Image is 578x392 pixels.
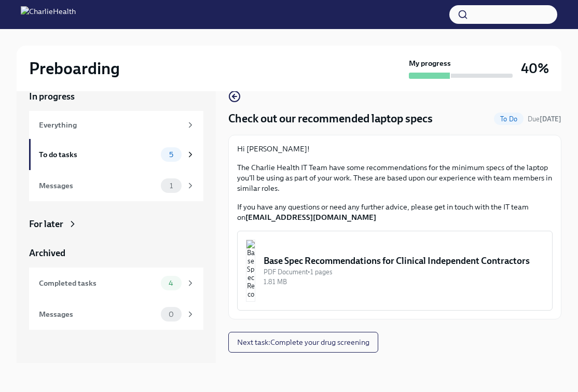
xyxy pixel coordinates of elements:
[39,149,157,160] div: To do tasks
[29,299,203,330] a: Messages0
[39,119,182,131] div: Everything
[21,6,76,23] img: CharlieHealth
[264,267,544,277] div: PDF Document • 1 pages
[39,180,157,191] div: Messages
[163,182,179,190] span: 1
[29,90,203,103] a: In progress
[228,111,433,127] h4: Check out our recommended laptop specs
[521,59,549,78] h3: 40%
[528,114,561,124] span: September 26th, 2025 08:00
[264,277,544,287] div: 1.81 MB
[528,115,561,123] span: Due
[162,311,180,318] span: 0
[237,202,553,222] p: If you have any questions or need any further advice, please get in touch with the IT team on
[237,231,553,311] button: Base Spec Recommendations for Clinical Independent ContractorsPDF Document•1 pages1.81 MB
[237,144,553,154] p: Hi [PERSON_NAME]!
[29,247,203,259] a: Archived
[228,332,378,353] button: Next task:Complete your drug screening
[29,170,203,201] a: Messages1
[39,309,157,320] div: Messages
[245,213,376,222] strong: [EMAIL_ADDRESS][DOMAIN_NAME]
[29,268,203,299] a: Completed tasks4
[162,279,180,287] span: 4
[39,277,157,289] div: Completed tasks
[246,240,255,302] img: Base Spec Recommendations for Clinical Independent Contractors
[29,58,120,79] h2: Preboarding
[237,162,553,193] p: The Charlie Health IT Team have some recommendations for the minimum specs of the laptop you'll b...
[163,151,180,159] span: 5
[540,115,561,123] strong: [DATE]
[237,337,369,347] span: Next task : Complete your drug screening
[29,139,203,170] a: To do tasks5
[29,218,63,230] div: For later
[409,58,451,68] strong: My progress
[29,111,203,139] a: Everything
[29,218,203,230] a: For later
[264,255,544,267] div: Base Spec Recommendations for Clinical Independent Contractors
[494,115,524,123] span: To Do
